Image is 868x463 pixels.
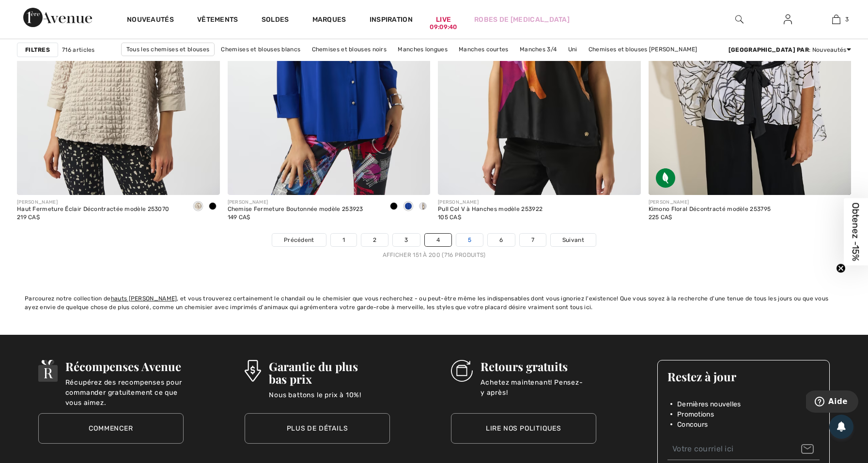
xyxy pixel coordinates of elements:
div: Afficher 151 à 200 (716 produits) [17,251,851,259]
nav: Page navigation [17,233,851,259]
h3: Retours gratuits [480,360,596,373]
span: 105 CA$ [438,214,461,221]
div: Black [387,199,401,215]
a: Uni [563,43,582,56]
div: Parcourez notre collection de , et vous trouverez certainement le chandail ou le chemisier que vo... [25,294,843,312]
a: Manches 3/4 [515,43,561,56]
a: Robes de [MEDICAL_DATA] [474,15,570,25]
a: 2 [361,234,388,246]
a: Lire nos politiques [451,413,596,444]
div: Moonstone [191,199,205,215]
iframe: Ouvre un widget dans lequel vous pouvez trouver plus d’informations [806,390,858,415]
button: Close teaser [836,263,846,273]
a: Nouveautés [127,15,174,26]
a: 4 [425,234,451,246]
a: Soldes [262,15,289,26]
div: Pull Col V à Hanches modèle 253922 [438,206,542,213]
p: Récupérez des recompenses pour commander gratuitement ce que vous aimez. [65,377,184,397]
img: Retours gratuits [451,360,473,382]
p: Nous battons le prix à 10%! [269,390,390,409]
div: Chemise Fermeture Boutonnée modèle 253923 [228,206,363,213]
span: Inspiration [370,15,413,26]
div: [PERSON_NAME] [228,199,363,206]
img: recherche [735,14,744,25]
a: 3 [812,14,860,25]
span: Promotions [677,409,714,419]
span: 3 [845,15,849,24]
div: Optic White [416,199,430,215]
a: Live09:09:40 [436,15,451,25]
span: 219 CA$ [17,214,40,221]
a: Précédent [272,234,326,246]
a: Se connecter [776,14,800,26]
div: Royal Sapphire 163 [401,199,416,215]
div: [PERSON_NAME] [649,199,771,206]
a: Plus de détails [245,413,390,444]
a: 7 [520,234,546,246]
a: Chemises et blouses noirs [307,43,392,56]
h3: Restez à jour [667,370,820,383]
a: hauts [PERSON_NAME] [111,295,177,302]
img: Récompenses Avenue [38,360,58,382]
div: [PERSON_NAME] [17,199,169,206]
a: Manches longues [393,43,452,56]
a: Chemises et blouses blancs [216,43,305,56]
div: Obtenez -15%Close teaser [844,198,868,265]
span: Concours [677,419,708,430]
h3: Récompenses Avenue [65,360,184,373]
a: 6 [488,234,514,246]
strong: [GEOGRAPHIC_DATA] par [728,46,809,53]
a: 3 [393,234,419,246]
span: Dernières nouvelles [677,399,741,409]
div: 09:09:40 [430,23,457,32]
a: Commencer [38,413,184,444]
span: Suivant [562,236,584,244]
strong: Filtres [25,45,50,54]
a: Chemises et blouses [PERSON_NAME] [352,56,471,69]
input: Votre courriel ici [667,438,820,460]
img: Mes infos [784,14,792,25]
img: 1ère Avenue [23,8,92,27]
span: 716 articles [62,45,95,54]
a: Vêtements [197,15,238,26]
span: Obtenez -15% [851,202,862,261]
div: Haut Fermeture Éclair Décontractée modèle 253070 [17,206,169,213]
a: Marques [312,15,346,26]
span: Précédent [284,236,314,244]
a: Tous les chemises et blouses [121,43,215,56]
div: Black [205,199,220,215]
img: Tissu écologique [656,168,675,188]
span: 225 CA$ [649,214,672,221]
h3: Garantie du plus bas prix [269,360,390,385]
div: : Nouveautés [728,45,851,54]
p: Achetez maintenant! Pensez-y après! [480,377,596,397]
img: Mon panier [832,14,840,25]
div: [PERSON_NAME] [438,199,542,206]
a: 1 [331,234,356,246]
div: Kimono Floral Décontracté modèle 253795 [649,206,771,213]
a: Manches courtes [454,43,513,56]
a: 5 [456,234,483,246]
span: 149 CA$ [228,214,250,221]
img: Garantie du plus bas prix [245,360,261,382]
a: Suivant [551,234,596,246]
a: Chemises et blouses [PERSON_NAME] [584,43,702,56]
